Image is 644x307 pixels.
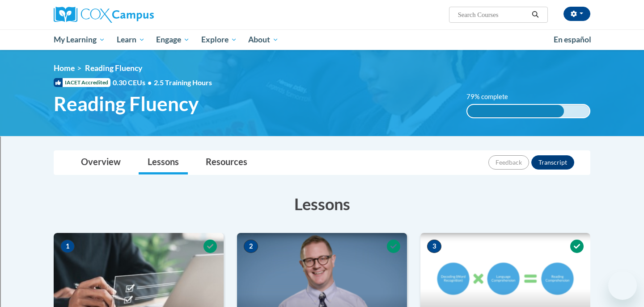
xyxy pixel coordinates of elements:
[154,78,212,87] span: 2.5 Training Hours
[529,9,542,20] button: Search
[195,29,243,50] a: Explore
[148,78,152,87] span: •
[563,7,590,21] button: Account Settings
[113,78,154,87] span: 0.30 CEUs
[243,29,285,50] a: About
[608,271,637,300] iframe: Button to launch messaging window
[54,7,154,23] img: Cox Campus
[117,34,145,45] span: Learn
[150,29,195,50] a: Engage
[54,63,75,73] a: Home
[248,34,279,45] span: About
[111,29,151,50] a: Learn
[54,78,110,87] span: IACET Accredited
[467,105,564,117] div: 79% complete
[457,9,529,20] input: Search Courses
[548,30,597,49] a: En español
[554,35,591,44] span: En español
[54,7,224,23] a: Cox Campus
[466,92,518,102] label: 79% complete
[40,29,604,50] div: Main menu
[54,92,199,116] span: Reading Fluency
[85,63,142,73] span: Reading Fluency
[156,34,190,45] span: Engage
[54,34,105,45] span: My Learning
[201,34,237,45] span: Explore
[48,29,111,50] a: My Learning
